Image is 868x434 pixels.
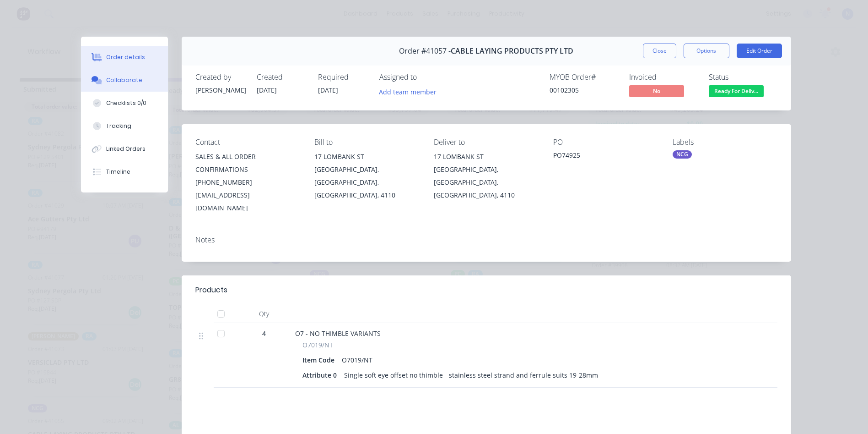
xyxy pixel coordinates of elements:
[106,76,142,84] div: Collaborate
[374,85,441,98] button: Add team member
[314,163,419,202] div: [GEOGRAPHIC_DATA], [GEOGRAPHIC_DATA], [GEOGRAPHIC_DATA], 4110
[709,85,764,97] span: Ready For Deliv...
[106,99,146,107] div: Checklists 0/0
[81,137,168,160] button: Linked Orders
[257,73,307,82] div: Created
[340,368,602,382] div: Single soft eye offset no thimble - stainless steel strand and ferrule suits 19-28mm
[237,305,291,323] div: Qty
[81,92,168,115] button: Checklists 0/0
[81,115,168,137] button: Tracking
[338,353,376,367] div: O7019/NT
[673,138,777,147] div: Labels
[314,150,419,163] div: 17 LOMBANK ST
[434,150,539,163] div: 17 LOMBANK ST
[673,150,692,159] div: NCG
[106,168,130,176] div: Timeline
[709,73,777,82] div: Status
[684,44,729,58] button: Options
[399,47,451,55] span: Order #41057 -
[257,86,277,94] span: [DATE]
[553,138,658,147] div: PO
[81,69,168,92] button: Collaborate
[314,138,419,147] div: Bill to
[81,160,168,183] button: Timeline
[318,86,338,94] span: [DATE]
[195,176,300,189] div: [PHONE_NUMBER]
[195,189,300,214] div: [EMAIL_ADDRESS][DOMAIN_NAME]
[553,150,658,163] div: PO74925
[709,85,764,99] button: Ready For Deliv...
[434,138,539,147] div: Deliver to
[195,85,246,95] div: [PERSON_NAME]
[195,138,300,147] div: Contact
[295,329,381,338] span: O7 - NO THIMBLE VARIANTS
[195,150,300,176] div: SALES & ALL ORDER CONFIRMATIONS
[262,329,266,338] span: 4
[629,73,698,82] div: Invoiced
[302,340,333,350] span: O7019/NT
[106,53,145,61] div: Order details
[195,150,300,214] div: SALES & ALL ORDER CONFIRMATIONS[PHONE_NUMBER][EMAIL_ADDRESS][DOMAIN_NAME]
[643,44,676,58] button: Close
[195,236,777,244] div: Notes
[106,145,146,153] div: Linked Orders
[629,85,684,97] span: No
[379,85,442,98] button: Add team member
[451,47,573,55] span: CABLE LAYING PRODUCTS PTY LTD
[195,285,227,296] div: Products
[81,46,168,69] button: Order details
[195,73,246,82] div: Created by
[379,73,471,82] div: Assigned to
[434,163,539,202] div: [GEOGRAPHIC_DATA], [GEOGRAPHIC_DATA], [GEOGRAPHIC_DATA], 4110
[318,73,368,82] div: Required
[550,73,618,82] div: MYOB Order #
[302,368,340,382] div: Attribute 0
[302,353,338,367] div: Item Code
[314,150,419,202] div: 17 LOMBANK ST[GEOGRAPHIC_DATA], [GEOGRAPHIC_DATA], [GEOGRAPHIC_DATA], 4110
[550,85,618,95] div: 00102305
[434,150,539,202] div: 17 LOMBANK ST[GEOGRAPHIC_DATA], [GEOGRAPHIC_DATA], [GEOGRAPHIC_DATA], 4110
[737,44,782,58] button: Edit Order
[106,122,131,130] div: Tracking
